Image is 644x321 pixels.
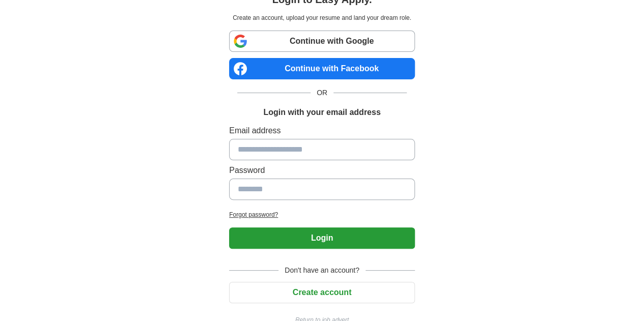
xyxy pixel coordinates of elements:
span: OR [311,87,333,98]
a: Continue with Google [229,31,415,52]
p: Create an account, upload your resume and land your dream role. [231,13,413,22]
button: Create account [229,282,415,303]
a: Continue with Facebook [229,58,415,79]
span: Don't have an account? [278,265,366,276]
label: Password [229,164,415,177]
button: Login [229,227,415,249]
label: Email address [229,125,415,137]
a: Create account [229,288,415,297]
a: Forgot password? [229,210,415,219]
h1: Login with your email address [263,106,380,119]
